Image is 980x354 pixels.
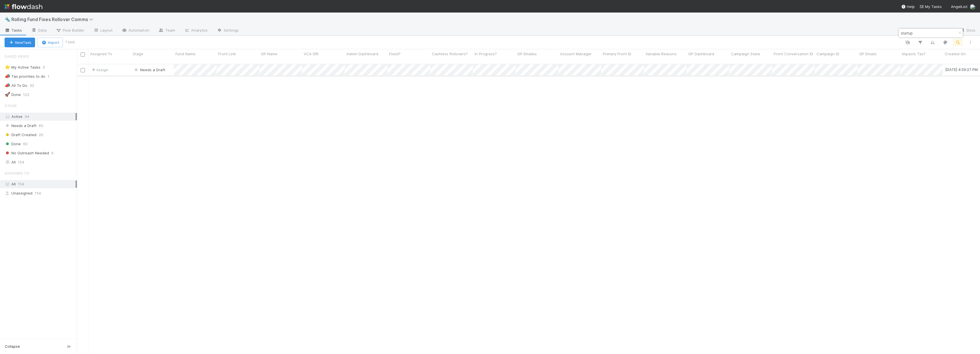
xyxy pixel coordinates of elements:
[18,182,24,186] span: 154
[901,4,915,9] div: Help
[90,51,112,57] span: Assigned To
[25,114,29,119] span: 94
[688,51,714,57] span: GP Dashboard
[304,51,318,57] span: VCA DRI
[5,131,36,138] span: Draft Created
[261,51,277,57] span: GP Name
[774,51,813,57] span: Front Conversation ID
[5,64,40,71] div: My Active Tasks
[5,92,10,97] span: 🚀
[48,73,55,80] span: 1
[11,17,96,22] span: Rolling Fund Fixes Rollover Comms
[955,26,980,35] a: Docs
[475,51,497,57] span: In Progress?
[154,26,180,35] a: Team
[5,83,10,88] span: 📣
[180,26,212,35] a: Analytics
[816,51,839,57] span: Campaign ID
[5,167,29,179] span: Assigned To
[5,65,10,69] span: ⭐
[5,82,27,89] div: All To Do
[5,27,22,33] span: Tasks
[5,122,36,129] span: Needs a Draft
[945,67,978,72] div: [DATE] 4:59:27 PM
[603,51,631,57] span: Primary Front ID
[43,64,51,71] span: 0
[117,26,154,35] a: Automation
[65,40,75,45] small: 1 task
[23,140,28,148] span: 60
[5,74,10,79] span: 📣
[175,51,195,57] span: Fund Name
[389,51,401,57] span: Fixed?
[140,67,165,72] span: Needs a Draft
[5,150,49,157] span: No Outreach Needed
[212,26,243,35] a: Settings
[51,150,54,157] span: 9
[432,51,468,57] span: Cashless Rollovers?
[30,82,40,89] span: 32
[5,17,10,22] span: 🔩
[23,91,35,98] span: 122
[39,131,43,138] span: 20
[27,26,51,35] a: Data
[39,122,43,129] span: 65
[81,68,85,72] input: Toggle Row Selected
[5,181,75,188] div: All
[5,100,17,111] span: Stage
[5,91,21,98] div: Done
[5,51,29,62] span: Saved Views
[5,73,45,80] div: Tax priorities to do
[731,51,760,57] span: Campaign State
[517,51,537,57] span: GP Emailss
[5,140,21,148] span: Done
[218,51,236,57] span: Front Link
[91,67,108,73] span: Assign
[133,51,143,57] span: Stage
[970,4,975,10] img: avatar_e8864cf0-19e8-4fe1-83d1-96e6bcd27180.png
[56,27,84,33] span: Flow Builder
[859,51,877,57] span: GP Emails
[560,51,592,57] span: Account Manager
[18,159,24,166] span: 154
[5,190,75,197] div: Unassigned
[89,26,117,35] a: Layout
[35,190,41,197] span: 154
[902,51,926,57] span: Impacts Tax?
[37,38,63,47] button: Import
[951,4,967,9] span: AngelList
[5,38,35,47] button: NewTask
[919,4,942,9] span: My Tasks
[346,51,378,57] span: Admin Dashboard
[81,52,85,57] input: Toggle All Rows Selected
[5,113,75,120] div: Active
[945,51,966,57] span: Created On
[5,344,20,349] span: Collapse
[646,51,677,57] span: Variable Reasons
[5,159,75,166] div: All
[5,2,42,11] img: logo-inverted-e16ddd16eac7371096b0.svg
[900,30,957,36] input: Search...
